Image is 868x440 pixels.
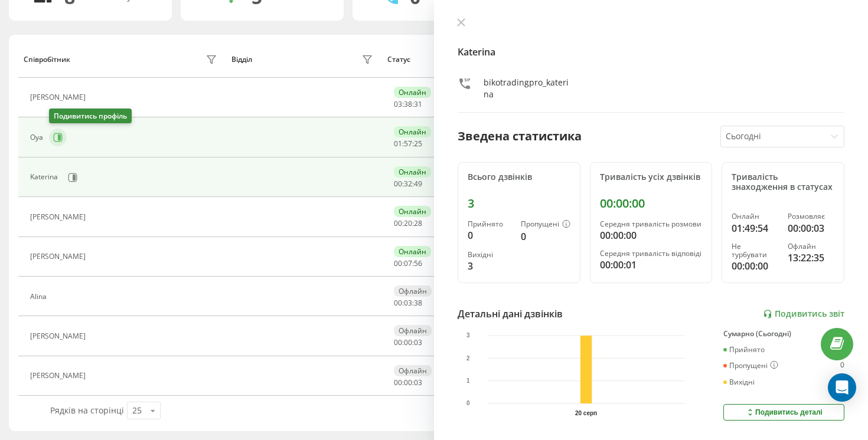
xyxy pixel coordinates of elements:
[458,307,563,321] div: Детальні дані дзвінків
[466,400,470,407] text: 0
[466,377,470,384] text: 1
[394,179,402,189] span: 00
[404,377,412,388] span: 00
[745,408,823,417] div: Подивитись деталі
[600,228,703,242] div: 00:00:00
[24,55,70,64] div: Співробітник
[788,221,834,235] div: 00:00:03
[468,220,511,228] div: Прийнято
[30,133,46,142] div: Oya
[468,259,511,273] div: 3
[394,219,422,228] div: : :
[404,179,412,189] span: 32
[414,99,422,109] span: 31
[394,100,422,109] div: : :
[394,206,431,217] div: Онлайн
[394,285,432,297] div: Офлайн
[600,220,703,228] div: Середня тривалість розмови
[30,293,50,301] div: Alina
[49,109,132,123] div: Подивитись профіль
[458,45,844,59] h4: Katerina
[394,258,402,268] span: 00
[404,218,412,228] span: 20
[394,99,402,109] span: 03
[723,361,778,370] div: Пропущені
[788,242,834,251] div: Офлайн
[828,373,856,402] div: Open Intercom Messenger
[414,377,422,388] span: 03
[414,298,422,308] span: 38
[732,221,778,235] div: 01:49:54
[600,258,703,272] div: 00:00:01
[484,77,571,100] div: bikotradingpro_katerina
[394,298,402,308] span: 00
[600,172,703,182] div: Тривалість усіх дзвінків
[575,410,597,416] text: 20 серп
[394,339,422,347] div: : :
[30,332,89,340] div: [PERSON_NAME]
[468,251,511,259] div: Вихідні
[468,172,570,182] div: Всього дзвінків
[732,242,778,260] div: Не турбувати
[394,377,402,388] span: 00
[404,258,412,268] span: 07
[30,372,89,380] div: [PERSON_NAME]
[394,246,431,257] div: Онлайн
[30,252,89,261] div: [PERSON_NAME]
[600,196,703,211] div: 00:00:00
[394,87,431,98] div: Онлайн
[132,405,142,416] div: 25
[468,228,511,242] div: 0
[723,404,844,421] button: Подивитись деталі
[763,309,844,319] a: Подивитись звіт
[414,139,422,149] span: 25
[394,299,422,307] div: : :
[404,298,412,308] span: 03
[521,220,570,229] div: Пропущені
[394,166,431,178] div: Онлайн
[521,229,570,244] div: 0
[394,126,431,137] div: Онлайн
[231,55,252,64] div: Відділ
[840,361,844,370] div: 0
[466,355,470,362] text: 2
[394,379,422,387] div: : :
[30,173,61,181] div: Katerina
[466,333,470,339] text: 3
[387,55,410,64] div: Статус
[723,330,844,338] div: Сумарно (Сьогодні)
[30,213,89,221] div: [PERSON_NAME]
[394,180,422,188] div: : :
[404,99,412,109] span: 38
[30,93,89,101] div: [PERSON_NAME]
[50,405,124,416] span: Рядків на сторінці
[394,139,402,149] span: 01
[414,218,422,228] span: 28
[723,378,755,386] div: Вихідні
[732,212,778,221] div: Онлайн
[732,172,834,192] div: Тривалість знаходження в статусах
[414,337,422,347] span: 03
[788,212,834,221] div: Розмовляє
[414,258,422,268] span: 56
[404,337,412,347] span: 00
[394,337,402,347] span: 00
[394,218,402,228] span: 00
[600,249,703,258] div: Середня тривалість відповіді
[468,196,570,211] div: 3
[723,346,765,354] div: Прийнято
[732,259,778,273] div: 00:00:00
[788,251,834,265] div: 13:22:35
[394,325,432,336] div: Офлайн
[404,139,412,149] span: 57
[394,365,432,376] div: Офлайн
[394,260,422,268] div: : :
[458,127,582,145] div: Зведена статистика
[414,179,422,189] span: 49
[394,140,422,148] div: : :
